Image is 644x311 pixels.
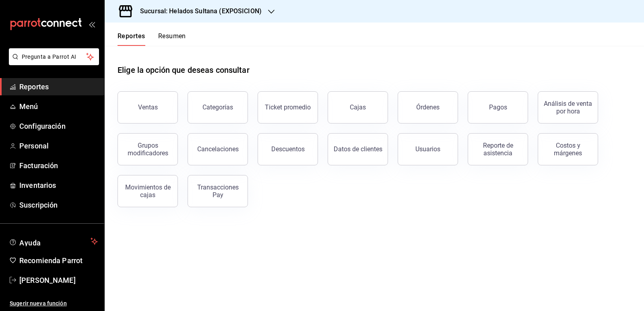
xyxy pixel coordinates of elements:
[468,133,528,165] button: Reporte de asistencia
[19,101,98,112] span: Menú
[19,140,98,151] span: Personal
[10,299,98,308] span: Sugerir nueva función
[398,91,458,124] button: Órdenes
[118,32,145,46] button: Reportes
[538,133,598,165] button: Costos y márgenes
[188,175,248,207] button: Transacciones Pay
[328,91,388,124] a: Cajas
[19,237,87,246] span: Ayuda
[543,142,593,157] div: Costos y márgenes
[9,48,99,65] button: Pregunta a Parrot AI
[158,32,186,46] button: Resumen
[258,91,318,124] button: Ticket promedio
[123,183,173,199] div: Movimientos de cajas
[134,6,262,16] h3: Sucursal: Helados Sultana (EXPOSICION)
[188,91,248,124] button: Categorías
[543,100,593,115] div: Análisis de venta por hora
[19,200,98,210] span: Suscripción
[118,133,178,165] button: Grupos modificadores
[468,91,528,124] button: Pagos
[19,121,98,132] span: Configuración
[473,142,523,157] div: Reporte de asistencia
[271,145,305,153] div: Descuentos
[398,133,458,165] button: Usuarios
[118,32,186,46] div: navigation tabs
[416,103,440,111] div: Órdenes
[334,145,382,153] div: Datos de clientes
[123,142,173,157] div: Grupos modificadores
[118,91,178,124] button: Ventas
[258,133,318,165] button: Descuentos
[350,103,366,112] div: Cajas
[202,103,233,111] div: Categorías
[188,133,248,165] button: Cancelaciones
[265,103,311,111] div: Ticket promedio
[19,275,98,286] span: [PERSON_NAME]
[538,91,598,124] button: Análisis de venta por hora
[193,183,243,199] div: Transacciones Pay
[138,103,158,111] div: Ventas
[328,133,388,165] button: Datos de clientes
[19,255,98,266] span: Recomienda Parrot
[89,21,95,27] button: open_drawer_menu
[19,160,98,171] span: Facturación
[415,145,440,153] div: Usuarios
[118,175,178,207] button: Movimientos de cajas
[22,53,87,61] span: Pregunta a Parrot AI
[118,64,250,76] h1: Elige la opción que deseas consultar
[6,58,99,67] a: Pregunta a Parrot AI
[197,145,239,153] div: Cancelaciones
[19,180,98,191] span: Inventarios
[19,81,98,92] span: Reportes
[489,103,507,111] div: Pagos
